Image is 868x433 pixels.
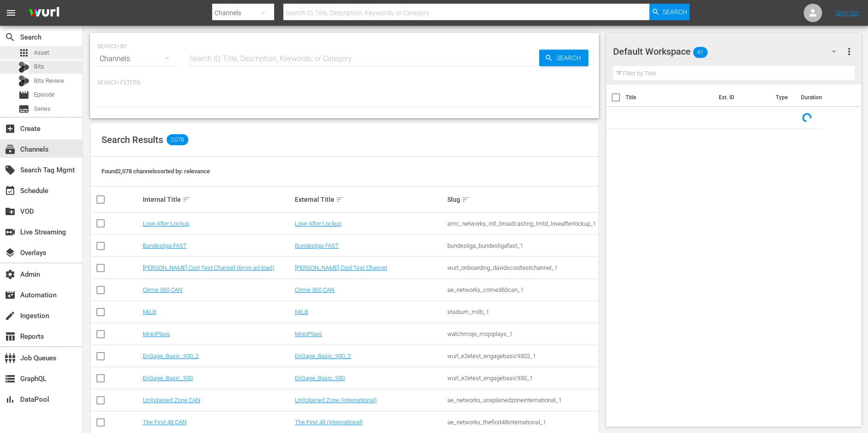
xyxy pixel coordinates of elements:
span: Found 2,078 channels sorted by: relevance [101,168,210,175]
a: MiLB [295,308,308,315]
a: Love After Lockup [295,220,341,227]
span: Reports [5,331,16,342]
th: Title [626,85,713,110]
a: MiLB [143,308,156,315]
div: Bits Review [18,75,29,86]
span: Asset [34,48,49,57]
a: Bundesliga FAST [143,242,187,249]
span: DataPool [5,394,16,405]
div: Bits [18,62,29,73]
span: Series [34,104,51,114]
a: MojoPlays [143,330,170,337]
a: UnXplained Zone CAN [143,397,200,404]
span: Asset [18,47,29,58]
p: Search Filters: [97,79,592,87]
span: Bits [34,62,44,71]
span: sort [182,195,191,204]
a: [PERSON_NAME] Cool Test Channel [295,264,387,271]
div: ae_networks_unxplainedzoneinternational_1 [447,397,597,404]
span: Search [5,32,16,43]
div: External Title [295,194,445,205]
span: Ingestion [5,310,16,321]
div: wurl_onboarding_davidscooltestchannel_1 [447,264,597,271]
a: Crime 360 CAN [295,286,334,293]
a: EnGage_Basic_930_2 [143,353,199,359]
div: Channels [97,46,178,72]
div: amc_networks_intl_broadcasting_lmtd_loveafterlockup_1 [447,220,597,227]
div: watchmojo_mojoplays_1 [447,330,597,337]
span: GraphQL [5,373,16,384]
a: Bundesliga FAST [295,242,339,249]
button: Search [649,4,690,20]
div: bundesliga_bundesligafast_1 [447,242,597,249]
div: wurl_e2etest_engagebasic930_1 [447,375,597,382]
th: Duration [795,85,851,110]
div: Internal Title [143,194,293,205]
a: EnGage_Basic_930_2 [295,353,351,359]
a: UnXplained Zone (International) [295,397,377,404]
div: wurl_e2etest_engagebasic9302_1 [447,353,597,359]
button: more_vert [844,40,855,63]
div: ae_networks_thefirst48international_1 [447,419,597,426]
span: Create [5,123,16,134]
span: 41 [693,43,708,62]
a: Crime 360 CAN [143,286,182,293]
span: sort [462,195,470,204]
th: Ext. ID [713,85,771,110]
span: Channels [5,144,16,155]
div: stadium_milb_1 [447,308,597,315]
span: Episode [18,90,29,101]
a: EnGage_Basic_930 [295,375,345,382]
a: [PERSON_NAME] Cool Test Channel (6min ad-load) [143,264,274,271]
img: ans4CAIJ8jUAAAAAAAAAAAAAAAAAAAAAAAAgQb4GAAAAAAAAAAAAAAAAAAAAAAAAJMjXAAAAAAAAAAAAAAAAAAAAAAAAgAT5G... [22,2,66,24]
span: VOD [5,206,16,217]
span: Series [18,103,29,114]
div: Slug [447,194,597,205]
span: Admin [5,269,16,280]
a: EnGage_Basic_930 [143,375,193,382]
span: Live Streaming [5,227,16,238]
span: menu [6,7,17,18]
span: Automation [5,290,16,301]
a: Love After Lockup [143,220,189,227]
span: Search [553,50,588,66]
span: Schedule [5,185,16,196]
div: Default Workspace [613,39,845,64]
span: Search [663,4,687,20]
span: Job Queues [5,353,16,364]
a: The First 48 (International) [295,419,363,426]
span: Episode [34,90,55,99]
span: Overlays [5,247,16,258]
div: ae_networks_crime360can_1 [447,286,597,293]
span: 2,078 [167,134,188,145]
span: Search Results [101,134,163,145]
span: sort [336,195,344,204]
span: Search Tag Mgmt [5,165,16,176]
a: The First 48 CAN [143,419,186,426]
a: Sign Out [835,9,859,17]
th: Type [770,85,795,110]
a: MojoPlays [295,330,322,337]
button: Search [539,50,588,66]
span: Bits Review [34,76,64,85]
span: more_vert [844,46,855,57]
